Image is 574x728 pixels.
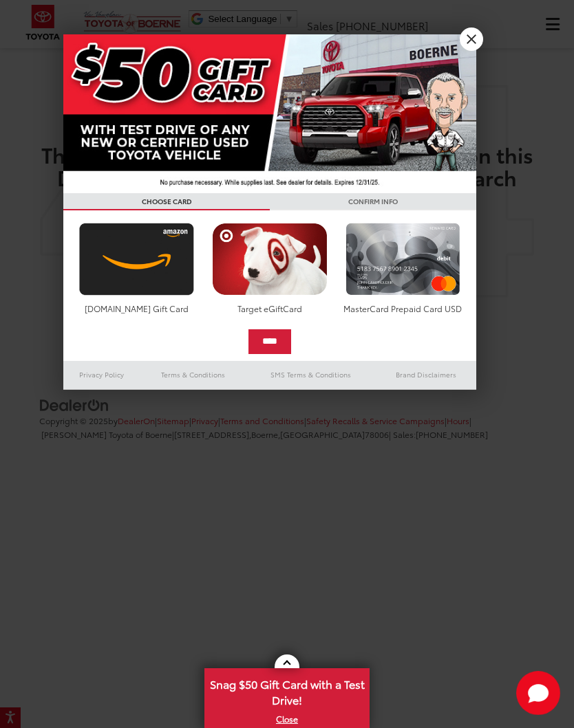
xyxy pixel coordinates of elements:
[206,670,368,712] span: Snag $50 Gift Card with a Test Drive!
[76,302,198,314] div: [DOMAIN_NAME] Gift Card
[209,302,330,314] div: Target eGiftCard
[270,193,476,210] h3: CONFIRM INFO
[516,671,560,715] button: Toggle Chat Window
[516,671,560,715] svg: Start Chat
[63,34,476,193] img: 42635_top_851395.jpg
[63,193,270,210] h3: CHOOSE CARD
[76,223,198,296] img: amazoncard.png
[246,366,376,383] a: SMS Terms & Conditions
[209,223,330,296] img: targetcard.png
[140,366,246,383] a: Terms & Conditions
[342,302,464,314] div: MasterCard Prepaid Card USD
[63,366,140,383] a: Privacy Policy
[376,366,476,383] a: Brand Disclaimers
[342,223,464,296] img: mastercard.png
